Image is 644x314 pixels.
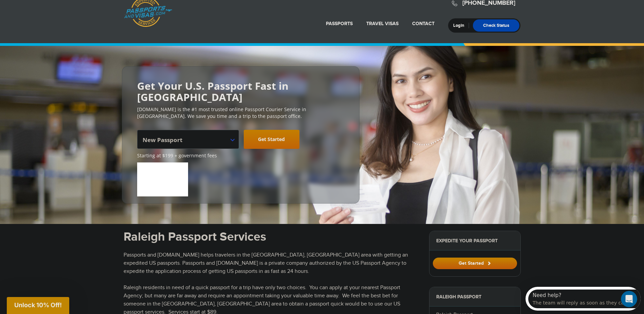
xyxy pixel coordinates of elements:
p: Passports and [DOMAIN_NAME] helps travelers in the [GEOGRAPHIC_DATA], [GEOGRAPHIC_DATA] area with... [124,251,419,276]
a: Contact [412,21,435,27]
a: Get Started [433,260,517,266]
a: Passports [326,21,353,27]
p: [DOMAIN_NAME] is the #1 most trusted online Passport Courier Service in [GEOGRAPHIC_DATA]. We sav... [137,106,344,120]
span: New Passport [143,133,232,152]
strong: Expedite Your Passport [429,231,520,250]
span: Unlock 10% Off! [14,301,62,309]
a: Check Status [473,19,519,32]
span: New Passport [137,130,239,149]
iframe: Customer reviews powered by Trustpilot [137,162,188,196]
span: Starting at $199 + government fees [137,152,344,159]
strong: Raleigh Passport [429,287,520,307]
div: Open Intercom Messenger [3,3,122,21]
a: Travel Visas [366,21,399,27]
h1: Raleigh Passport Services [124,231,419,243]
a: Get Started [244,130,299,149]
div: The team will reply as soon as they can [7,11,102,18]
div: Unlock 10% Off! [7,297,69,314]
button: Get Started [433,258,517,269]
iframe: Intercom live chat [621,291,637,307]
iframe: Intercom live chat discovery launcher [526,287,641,311]
a: Login [453,23,469,28]
div: Need help? [7,6,102,11]
h2: Get Your U.S. Passport Fast in [GEOGRAPHIC_DATA] [137,80,344,103]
